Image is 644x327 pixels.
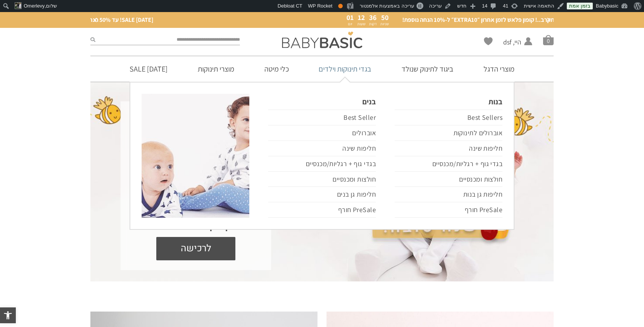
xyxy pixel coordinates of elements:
span: סל קניות [543,35,554,45]
a: בנות [395,94,502,110]
span: 36 [369,13,377,22]
a: בנים [268,94,376,110]
button: Next [542,14,554,26]
div: תקין [338,4,343,8]
a: Best Sellers [395,110,502,125]
a: מוצרי הדגל [472,56,526,82]
span: החשבון שלי [503,47,521,57]
a: Wishlist [484,37,493,45]
a: חולצות ומכנסיים [395,172,502,187]
p: יום [346,22,354,26]
a: כלי מיטה [253,56,300,82]
a: לרכישה [156,237,235,260]
a: בגדי גוף + רגליות/מכנסיים [268,156,376,172]
a: [DATE] SALE [118,56,179,82]
p: שניות [380,22,389,26]
span: 01 [346,13,354,22]
button: Previous [90,14,102,26]
a: בגדי גוף + רגליות/מכנסיים [395,156,502,172]
a: PreSale חורף [268,202,376,218]
a: PreSale חורף [395,202,502,218]
a: סל קניות0 [543,35,554,45]
p: שעות [357,22,365,26]
a: בגדי תינוקות וילדים [307,56,383,82]
a: חליפות גן בנות [395,187,502,202]
a: חליפות גן בנים [268,187,376,202]
a: חולצות ומכנסיים [268,172,376,187]
span: לרכישה [162,237,230,260]
a: Best Seller [268,110,376,125]
p: דקות [369,22,377,26]
span: Wishlist [484,37,493,48]
a: אוברולים לתינוקות [395,125,502,141]
span: עונת המעבר כבר כאן והחורף מתקרב..! קופון פלאש לזמן אחרון ״EXTRA10״ ל-10% הנחה נוספת! [402,16,626,24]
span: 12 [358,13,365,22]
a: ביגוד לתינוק שנולד [390,56,465,82]
a: בזמן אמת [567,3,593,9]
span: Omerlevy [24,3,45,9]
a: מוצרי תינוקות [186,56,246,82]
img: Baby Basic בגדי תינוקות וילדים אונליין [282,32,362,48]
span: 50 [381,13,389,22]
a: אוברולים [268,125,376,141]
a: חליפות שינה [268,141,376,156]
a: חליפות שינה [395,141,502,156]
span: עריכה באמצעות אלמנטור [360,3,414,9]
